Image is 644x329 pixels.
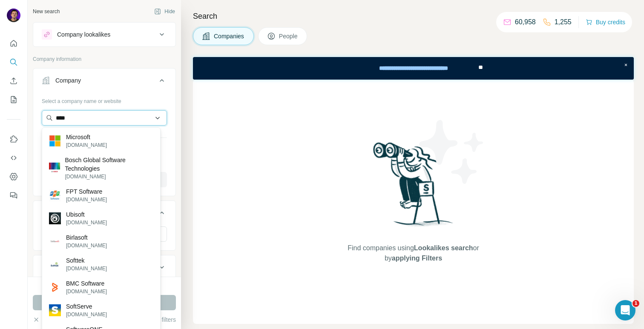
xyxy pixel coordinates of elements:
[414,114,490,190] img: Surfe Illustration - Stars
[586,16,625,28] button: Buy credits
[33,70,175,94] button: Company
[279,32,299,40] span: People
[632,300,639,307] span: 1
[66,256,107,265] p: Softtek
[49,135,61,147] img: Microsoft
[33,8,60,15] div: New search
[615,300,635,320] iframe: Intercom live chat
[66,210,107,219] p: Ubisoft
[49,304,61,316] img: SoftServe
[66,141,107,149] p: [DOMAIN_NAME]
[7,188,20,203] button: Feedback
[66,196,107,203] p: [DOMAIN_NAME]
[66,288,107,295] p: [DOMAIN_NAME]
[7,73,20,89] button: Enrich CSV
[7,36,20,51] button: Quick start
[33,24,175,45] button: Company lookalikes
[66,133,107,141] p: Microsoft
[414,244,473,252] span: Lookalikes search
[7,54,20,70] button: Search
[214,32,245,40] span: Companies
[148,5,181,18] button: Hide
[66,279,107,288] p: BMC Software
[42,94,167,105] div: Select a company name or website
[49,189,61,201] img: FPT Software
[66,233,107,242] p: Birlasoft
[33,315,57,324] button: Clear
[7,150,20,166] button: Use Surfe API
[65,173,154,180] p: [DOMAIN_NAME]
[66,219,107,226] p: [DOMAIN_NAME]
[555,17,572,27] p: 1,255
[33,203,175,226] button: Industry
[66,302,107,311] p: SoftServe
[369,140,458,235] img: Surfe Illustration - Woman searching with binoculars
[33,257,175,278] button: HQ location
[66,242,107,249] p: [DOMAIN_NAME]
[66,311,107,318] p: [DOMAIN_NAME]
[66,265,107,272] p: [DOMAIN_NAME]
[193,10,634,22] h4: Search
[7,92,20,107] button: My lists
[66,187,107,196] p: FPT Software
[345,243,481,263] span: Find companies using or by
[55,76,81,85] div: Company
[7,169,20,184] button: Dashboard
[57,30,110,39] div: Company lookalikes
[392,255,442,262] span: applying Filters
[7,9,20,22] img: Avatar
[49,258,61,270] img: Softtek
[49,281,61,293] img: BMC Software
[515,17,536,27] p: 60,958
[65,156,154,173] p: Bosch Global Software Technologies
[49,163,60,174] img: Bosch Global Software Technologies
[49,235,61,247] img: Birlasoft
[49,212,61,224] img: Ubisoft
[7,132,20,147] button: Use Surfe on LinkedIn
[193,57,634,80] iframe: Banner
[33,55,176,63] p: Company information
